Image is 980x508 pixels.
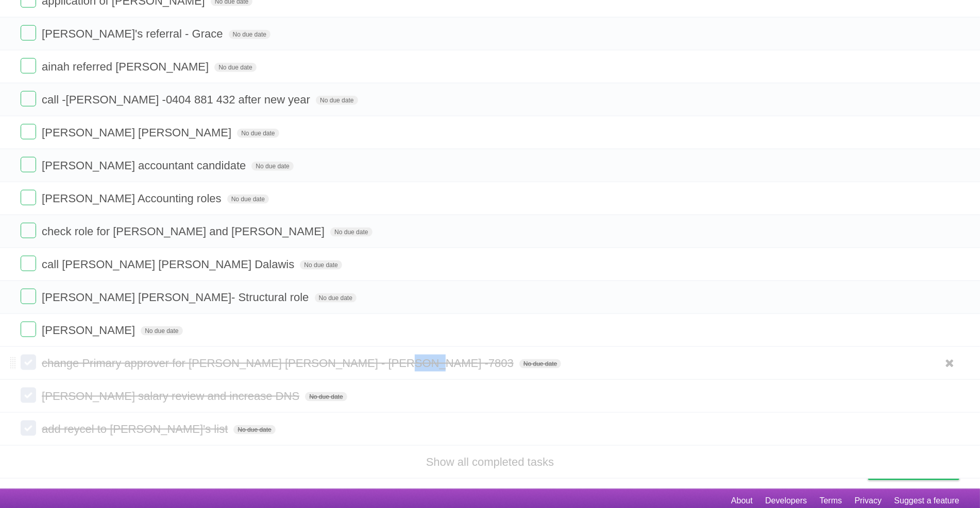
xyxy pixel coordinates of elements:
[21,421,36,436] label: Done
[21,25,36,41] label: Done
[21,388,36,403] label: Done
[21,322,36,337] label: Done
[890,462,954,480] span: Buy me a coffee
[42,258,297,271] span: call [PERSON_NAME] [PERSON_NAME] Dalawis
[305,392,347,401] span: No due date
[300,260,342,270] span: No due date
[42,192,224,205] span: [PERSON_NAME] Accounting roles
[42,126,234,139] span: [PERSON_NAME] [PERSON_NAME]
[315,293,357,303] span: No due date
[519,359,561,369] span: No due date
[21,124,36,139] label: Done
[21,256,36,271] label: Done
[227,195,269,204] span: No due date
[21,223,36,238] label: Done
[426,456,554,468] a: Show all completed tasks
[42,357,516,370] span: change Primary approver for [PERSON_NAME] [PERSON_NAME] - [PERSON_NAME] -7803
[42,324,138,337] span: [PERSON_NAME]
[42,159,248,172] span: [PERSON_NAME] accountant candidate
[330,227,372,237] span: No due date
[42,390,302,402] span: [PERSON_NAME] salary review and increase DNS
[42,60,211,73] span: ainah referred [PERSON_NAME]
[21,91,36,107] label: Done
[21,190,36,205] label: Done
[237,129,279,138] span: No due date
[214,63,256,72] span: No due date
[251,162,293,171] span: No due date
[21,289,36,304] label: Done
[233,425,275,434] span: No due date
[229,30,271,39] span: No due date
[42,423,230,435] span: add reycel to [PERSON_NAME]'s list
[42,93,313,106] span: call -[PERSON_NAME] -0404 881 432 after new year
[141,326,182,336] span: No due date
[42,225,327,238] span: check role for [PERSON_NAME] and [PERSON_NAME]
[42,27,225,40] span: [PERSON_NAME]'s referral - Grace
[42,291,311,304] span: [PERSON_NAME] [PERSON_NAME]- Structural role
[21,355,36,370] label: Done
[21,58,36,74] label: Done
[316,96,358,105] span: No due date
[21,157,36,172] label: Done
